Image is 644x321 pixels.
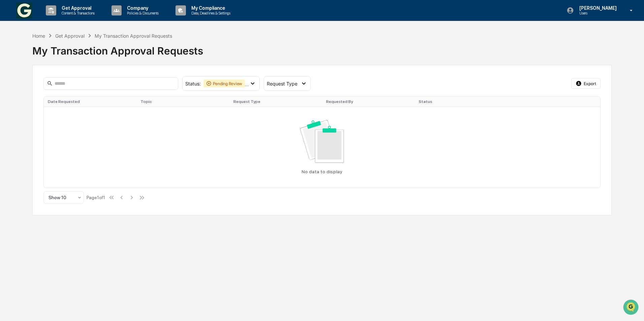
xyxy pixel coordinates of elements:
p: [PERSON_NAME] [574,5,620,11]
a: 🔎Data Lookup [4,95,45,107]
a: 🖐️Preclearance [4,82,46,94]
span: Pylon [67,114,82,119]
p: Content & Transactions [56,11,98,15]
a: Powered byPylon [47,114,82,119]
div: 🗄️ [49,85,54,91]
p: Policies & Documents [122,11,162,15]
img: logo [16,2,32,19]
th: Requested By [322,97,415,107]
th: Request Type [229,97,322,107]
div: Page 1 of 1 [87,195,105,200]
div: Home [32,33,45,39]
div: 🖐️ [7,85,12,91]
button: Start new chat [115,53,123,62]
button: Export [571,78,601,89]
div: My Transaction Approval Requests [95,33,172,39]
p: Users [574,11,620,15]
span: Status : [185,81,201,86]
div: Pending Review [203,79,245,87]
p: Get Approval [56,5,98,11]
a: 🗄️Attestations [46,82,86,94]
th: Status [415,97,507,107]
p: Company [122,5,162,11]
img: No data available [300,120,344,163]
p: How can we help? [7,14,123,25]
th: Topic [136,97,229,107]
iframe: Open customer support [622,299,641,317]
p: My Compliance [186,5,234,11]
span: Request Type [267,81,297,86]
p: Data, Deadlines & Settings [186,11,234,15]
div: 🔎 [7,98,12,104]
span: Data Lookup [13,98,42,104]
span: Preclearance [13,85,43,92]
div: My Transaction Approval Requests [32,39,612,57]
th: Date Requested [44,97,136,107]
span: Attestations [56,85,84,92]
img: 1746055101610-c473b297-6a78-478c-a979-82029cc54cd1 [7,51,19,64]
div: We're available if you need us! [23,58,85,64]
div: Get Approval [55,33,85,39]
p: No data to display [301,169,342,174]
div: Start new chat [23,51,110,58]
